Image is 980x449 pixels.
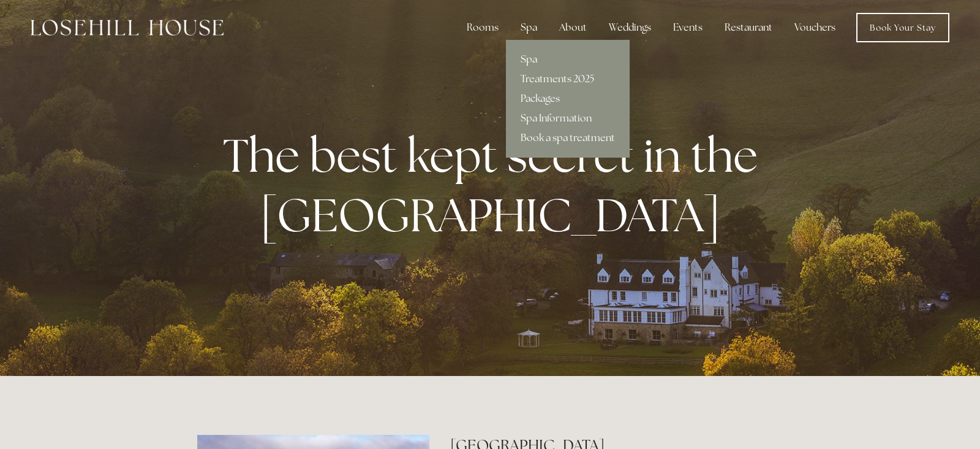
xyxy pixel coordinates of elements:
[599,15,661,40] div: Weddings
[506,50,630,69] a: Spa
[506,109,630,128] a: Spa Information
[506,69,630,89] a: Treatments 2025
[223,125,767,245] strong: The best kept secret in the [GEOGRAPHIC_DATA]
[785,15,845,40] a: Vouchers
[663,15,712,40] div: Events
[457,15,508,40] div: Rooms
[856,13,949,42] a: Book Your Stay
[511,15,547,40] div: Spa
[715,15,782,40] div: Restaurant
[31,20,224,36] img: Losehill House
[506,128,630,148] a: Book a spa treatment
[506,89,630,109] a: Packages
[549,15,597,40] div: About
